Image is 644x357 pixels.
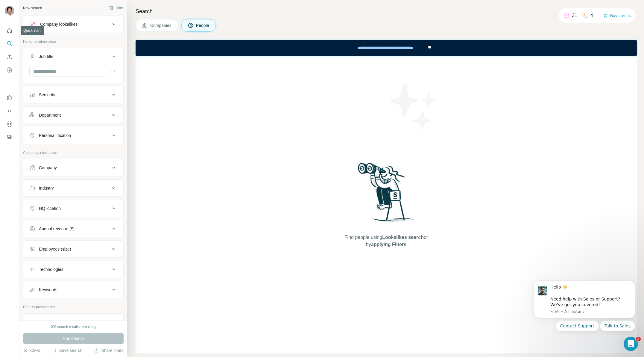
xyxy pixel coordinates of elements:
button: Use Surfe on LinkedIn [5,92,14,103]
button: Dashboard [5,119,14,129]
p: 31 [572,12,577,19]
span: Lookalikes search [382,235,424,240]
img: Surfe Illustration - Stars [386,80,440,134]
h4: Search [136,7,637,16]
div: Personal location [39,132,71,138]
div: Annual revenue ($) [39,226,75,232]
span: Find people using or by [338,234,434,248]
div: Technologies [39,266,63,272]
button: Search [5,38,14,49]
div: Keywords [39,287,57,293]
iframe: Intercom live chat [624,337,638,351]
span: People [196,22,210,28]
button: Department [23,108,123,122]
div: Limit results per company [39,319,87,325]
button: Company lookalikes [23,17,123,31]
button: Personal location [23,128,123,143]
button: Enrich CSV [5,51,14,62]
p: 4 [590,12,593,19]
button: Industry [23,181,123,195]
div: Job title [39,54,53,59]
p: Personal information [23,39,124,44]
p: Results preferences [23,304,124,310]
div: New search [23,5,42,11]
button: Quick start [5,25,14,36]
div: Company lookalikes [40,21,78,27]
div: Seniority [39,92,55,98]
button: Technologies [23,262,123,277]
button: My lists [5,65,14,75]
button: Feedback [5,132,14,143]
img: Avatar [5,6,14,16]
button: Share filters [94,347,124,353]
button: Keywords [23,283,123,297]
div: 100 search results remaining [50,324,96,329]
p: Company information [23,150,124,155]
button: Hide [104,4,127,13]
button: Use Surfe API [5,106,14,116]
span: Companies [150,22,172,28]
button: HQ location [23,201,123,216]
button: Clear [23,347,40,353]
button: Seniority [23,88,123,102]
iframe: Banner [136,40,637,56]
button: Annual revenue ($) [23,222,123,236]
button: Save search [52,347,82,353]
div: Department [39,112,61,118]
button: Job title [23,49,123,66]
button: Limit results per company [23,315,123,329]
div: Industry [39,185,54,191]
button: Employees (size) [23,242,123,256]
button: Buy credits [603,11,631,20]
div: Company [39,165,57,171]
div: Employees (size) [39,246,71,252]
img: Surfe Illustration - Woman searching with binoculars [355,161,417,228]
iframe: Intercom notifications message [524,275,644,335]
span: 2 [636,337,641,341]
button: Company [23,161,123,175]
span: applying Filters [371,242,406,247]
div: HQ location [39,205,61,211]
